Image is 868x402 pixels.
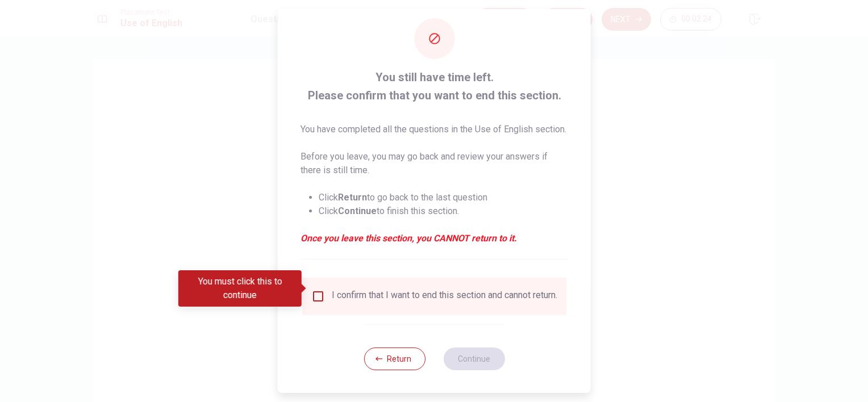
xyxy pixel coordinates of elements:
em: Once you leave this section, you CANNOT return to it. [301,232,568,245]
span: You still have time left. Please confirm that you want to end this section. [301,68,568,104]
button: Continue [443,347,504,370]
p: Before you leave, you may go back and review your answers if there is still time. [301,150,568,177]
strong: Continue [338,206,377,216]
li: Click to finish this section. [319,204,568,218]
div: You must click this to continue [178,270,302,307]
li: Click to go back to the last question [319,191,568,204]
button: Return [364,347,425,370]
strong: Return [338,192,367,203]
p: You have completed all the questions in the Use of English section. [301,123,568,136]
div: I confirm that I want to end this section and cannot return. [332,290,557,303]
span: You must click this to continue [311,290,325,303]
